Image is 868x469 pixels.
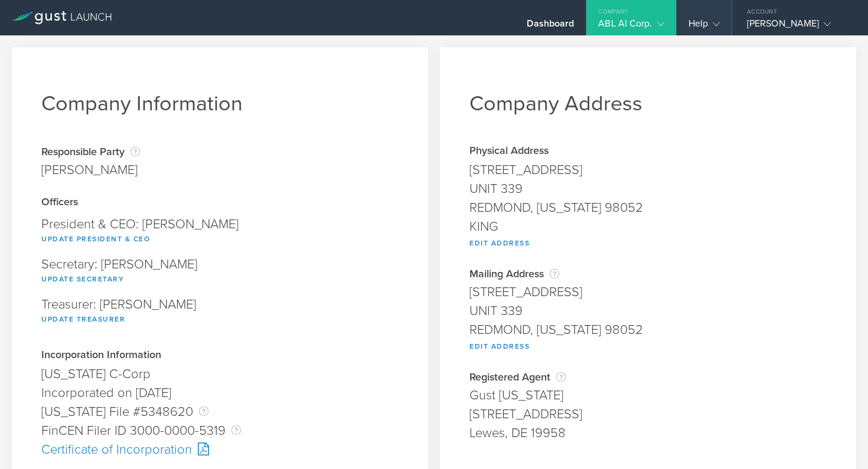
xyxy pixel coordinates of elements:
[469,283,827,301] div: [STREET_ADDRESS]
[469,198,827,217] div: REDMOND, [US_STATE] 98052
[469,386,827,405] div: Gust [US_STATE]
[469,405,827,424] div: [STREET_ADDRESS]
[41,350,399,362] div: Incorporation Information
[41,91,399,116] h1: Company Information
[469,339,530,353] button: Edit Address
[469,160,827,179] div: [STREET_ADDRESS]
[688,18,720,35] div: Help
[469,301,827,320] div: UNIT 339
[41,272,124,286] button: Update Secretary
[41,440,399,459] div: Certificate of Incorporation
[809,412,868,469] iframe: Chat Widget
[527,18,574,35] div: Dashboard
[41,160,140,179] div: [PERSON_NAME]
[469,91,827,116] h1: Company Address
[469,268,827,280] div: Mailing Address
[41,146,140,158] div: Responsible Party
[41,292,399,332] div: Treasurer: [PERSON_NAME]
[469,179,827,198] div: UNIT 339
[469,146,827,158] div: Physical Address
[598,18,664,35] div: ABL AI Corp.
[41,232,150,246] button: Update President & CEO
[41,212,399,252] div: President & CEO: [PERSON_NAME]
[41,252,399,292] div: Secretary: [PERSON_NAME]
[469,371,827,383] div: Registered Agent
[469,236,530,250] button: Edit Address
[41,402,399,421] div: [US_STATE] File #5348620
[469,320,827,339] div: REDMOND, [US_STATE] 98052
[469,217,827,236] div: KING
[747,18,847,35] div: [PERSON_NAME]
[41,421,399,440] div: FinCEN Filer ID 3000-0000-5319
[41,197,399,209] div: Officers
[469,424,827,442] div: Lewes, DE 19958
[41,312,125,326] button: Update Treasurer
[41,365,399,383] div: [US_STATE] C-Corp
[41,383,399,402] div: Incorporated on [DATE]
